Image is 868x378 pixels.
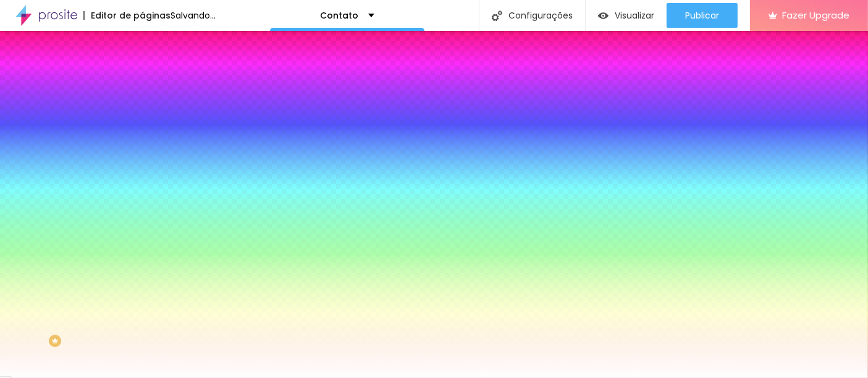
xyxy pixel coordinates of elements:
span: Visualizar [615,10,654,20]
button: Visualizar [586,3,667,28]
img: view-1.svg [598,10,609,21]
span: Fazer Upgrade [782,10,849,20]
img: Icone [492,10,502,21]
div: Salvando... [171,11,216,20]
button: Publicar [667,3,738,28]
p: Contato [321,11,359,20]
div: Editor de páginas [83,11,171,20]
span: Publicar [685,10,719,20]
